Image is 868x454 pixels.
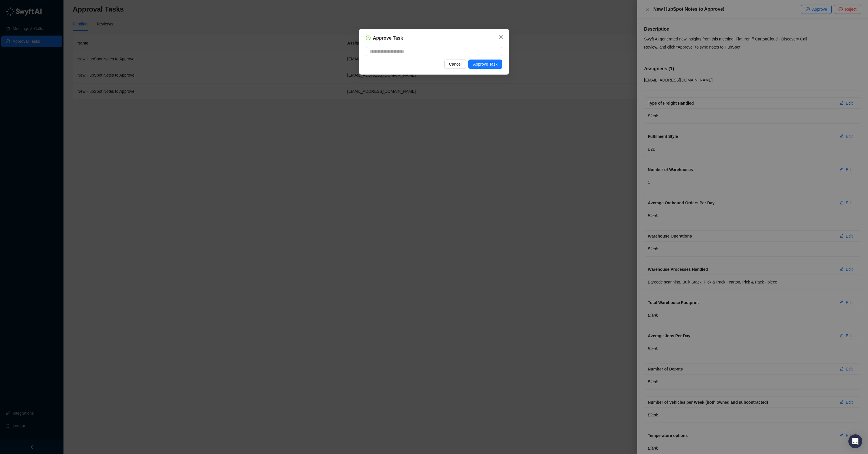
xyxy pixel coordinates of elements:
h5: Approve Task [373,35,403,42]
span: check-circle [366,36,371,40]
button: Cancel [444,60,466,69]
span: Cancel [449,61,462,67]
button: Approve Task [468,60,502,69]
span: close [499,35,503,39]
div: Open Intercom Messenger [848,434,862,448]
button: Close [496,32,506,42]
span: Approve Task [473,61,497,67]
